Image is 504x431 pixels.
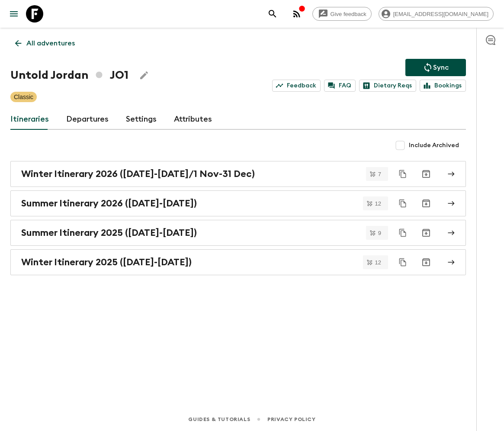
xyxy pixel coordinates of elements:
a: FAQ [324,80,356,92]
h2: Winter Itinerary 2026 ([DATE]-[DATE]/1 Nov-31 Dec) [21,168,255,180]
button: Duplicate [395,196,411,211]
button: Duplicate [395,254,411,270]
button: Archive [417,195,435,212]
a: Departures [66,109,109,130]
span: [EMAIL_ADDRESS][DOMAIN_NAME] [388,11,493,17]
span: Give feedback [326,11,371,17]
span: Include Archived [409,141,459,150]
a: Summer Itinerary 2026 ([DATE]-[DATE]) [10,190,466,216]
a: Dietary Reqs [359,80,416,92]
button: Sync adventure departures to the booking engine [405,59,466,76]
a: Winter Itinerary 2026 ([DATE]-[DATE]/1 Nov-31 Dec) [10,161,466,187]
p: Classic [14,93,33,101]
a: Feedback [272,80,321,92]
a: Give feedback [312,7,372,21]
span: 9 [373,230,386,236]
h1: Untold Jordan JO1 [10,67,128,84]
button: Duplicate [395,166,411,182]
a: Itineraries [10,109,49,130]
button: Archive [417,165,435,183]
button: Duplicate [395,225,411,241]
button: Edit Adventure Title [135,67,153,84]
span: 7 [373,171,386,177]
a: Winter Itinerary 2025 ([DATE]-[DATE]) [10,249,466,275]
a: Privacy Policy [267,415,315,424]
a: Settings [126,109,157,130]
h2: Summer Itinerary 2025 ([DATE]-[DATE]) [21,227,197,238]
p: All adventures [26,38,75,48]
a: Attributes [174,109,212,130]
button: menu [5,5,22,23]
button: search adventures [264,5,281,23]
span: 12 [370,260,386,265]
a: Summer Itinerary 2025 ([DATE]-[DATE]) [10,220,466,246]
a: All adventures [10,35,80,52]
button: Archive [417,224,435,241]
p: Sync [433,62,449,73]
span: 12 [370,201,386,206]
div: [EMAIL_ADDRESS][DOMAIN_NAME] [379,7,494,21]
a: Bookings [420,80,466,92]
button: Archive [417,254,435,271]
a: Guides & Tutorials [188,415,250,424]
h2: Winter Itinerary 2025 ([DATE]-[DATE]) [21,257,192,268]
h2: Summer Itinerary 2026 ([DATE]-[DATE]) [21,198,197,209]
